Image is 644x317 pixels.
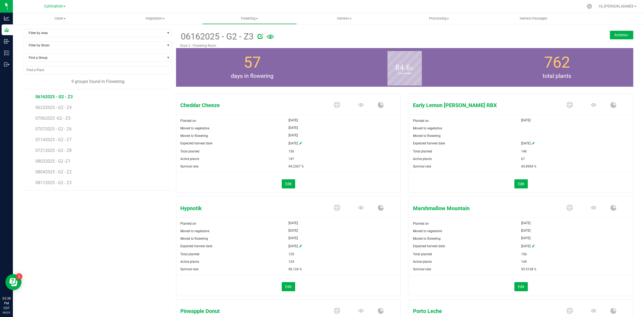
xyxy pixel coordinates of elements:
span: Survival rate [413,267,431,271]
span: [DATE] [288,117,298,123]
span: [DATE] [521,227,530,234]
span: Filter by Area [24,29,165,37]
span: Filter by Strain [24,42,165,49]
span: select [165,29,172,37]
span: 94.2307 % [288,163,304,170]
span: Total planted [180,150,199,153]
button: Edit [282,282,295,291]
a: Clone [13,13,108,24]
inline-svg: Inbound [4,39,9,44]
span: total plants [481,72,633,80]
span: 156 [288,148,294,155]
span: 07062025 -G2 - Z5 [35,116,71,121]
span: Flowering [203,16,297,21]
span: Harvest [297,16,391,21]
span: 156 [521,250,527,258]
a: Harvest Packages [486,13,581,24]
span: [DATE] [288,220,298,226]
span: Planted on [180,119,196,123]
span: 124 [288,258,294,265]
span: [DATE] [288,140,298,148]
span: 08032025 - G2 -Z1 [35,159,71,164]
button: Actions [610,31,633,39]
a: Flowering [202,13,297,24]
inline-svg: Grow [4,27,9,32]
span: Moved to flowering [180,237,208,241]
span: [DATE] [288,235,298,241]
span: 07072025 - G2 - Z6 [35,126,72,132]
span: Pineapple Donut [176,307,326,315]
button: Edit [514,179,528,188]
span: 07142025 - G2 - Z7 [35,137,72,142]
span: [DATE] [288,132,298,139]
b: survival rate [387,49,422,97]
span: Total planted [180,252,199,256]
span: Vegetation [108,16,202,21]
inline-svg: Analytics [4,16,9,21]
span: Expected harvest date [180,141,212,145]
span: Processing [392,16,486,21]
span: Early Lemon Berry RBX [409,101,559,109]
span: 07212025 - G2 - Z8 [35,148,72,153]
span: Moved to flowering [413,237,441,241]
span: days in flowering [176,72,328,80]
span: Hi, [PERSON_NAME]! [599,4,634,8]
span: Active plants [180,260,199,264]
span: 57 [244,53,261,71]
a: Vegetation [108,13,202,24]
span: Harvest Packages [513,16,555,21]
span: Cheddar Cheeze [176,101,326,109]
span: 06162025 - G2 - Z3 [180,30,254,43]
span: Survival rate [180,165,198,168]
span: Survival rate [413,165,431,168]
span: 67 [521,155,525,163]
span: Active plants [413,260,432,264]
span: Moved to flowering [413,134,441,138]
span: Moved to vegetative [180,126,209,130]
span: Planted on [180,222,196,225]
button: Edit [514,282,528,291]
span: Moved to vegetative [180,229,209,233]
span: 129 [288,250,294,258]
span: 146 [521,148,527,155]
span: Moved to vegetative [413,229,442,233]
span: Hypnotik [176,204,326,212]
span: Planted on [413,222,429,225]
span: Clone [13,16,108,21]
span: 762 [544,53,570,71]
span: Total planted [413,252,432,256]
span: Porto Leche [409,307,559,315]
span: 08112025 - G2 - Z3 [35,180,72,185]
span: Active plants [180,157,199,161]
button: Edit [282,179,295,188]
span: 96.124 % [288,265,302,273]
a: Harvest [297,13,391,24]
group-info-box: Survival rate [332,48,477,87]
inline-svg: Inventory [4,50,9,56]
group-info-box: Total number of plants [485,48,629,87]
span: Active plants [413,157,432,161]
span: 06162025 - G2 - Z3 [35,94,73,99]
p: Grow 2 - Flowering Room [180,43,553,48]
span: [DATE] [288,125,298,131]
span: Expected harvest date [413,244,445,248]
iframe: Resource center [5,274,21,290]
span: Find a Group [24,54,165,61]
input: NO DATA FOUND [24,66,172,74]
span: 45.8904 % [521,163,536,170]
p: 09/25 [2,311,10,315]
span: 95.5128 % [521,265,536,273]
span: Moved to flowering [180,134,208,138]
span: Total planted [413,150,432,153]
span: [DATE] [288,242,298,250]
div: 9 groups found in Flowering [24,78,172,85]
span: [DATE] [288,227,298,234]
span: [DATE] [521,242,530,250]
span: [DATE] [521,220,530,226]
span: 147 [288,155,294,163]
span: Survival rate [180,267,198,271]
span: Expected harvest date [413,141,445,145]
span: [DATE] [521,140,530,148]
p: 03:38 PM CDT [2,296,10,311]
